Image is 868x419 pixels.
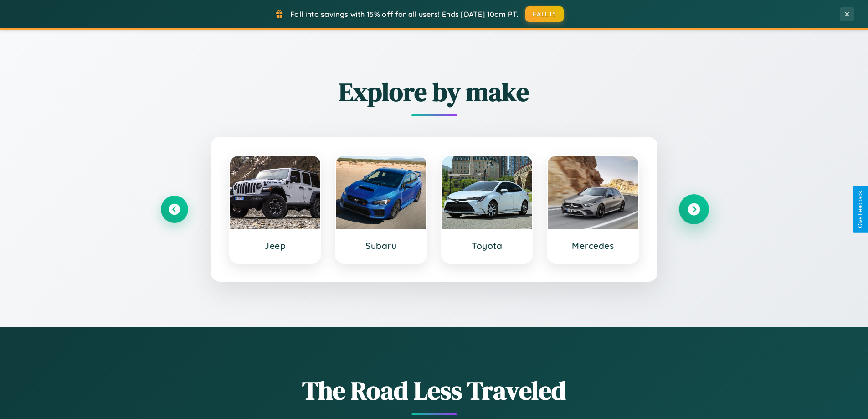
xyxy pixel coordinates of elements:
[557,240,629,251] h3: Mercedes
[290,10,519,19] span: Fall into savings with 15% off for all users! Ends [DATE] 10am PT.
[857,191,863,228] div: Give Feedback
[345,240,417,251] h3: Subaru
[451,240,524,251] h3: Toyota
[525,6,564,22] button: FALL15
[239,240,312,251] h3: Jeep
[161,373,708,408] h1: The Road Less Traveled
[161,74,708,109] h2: Explore by make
